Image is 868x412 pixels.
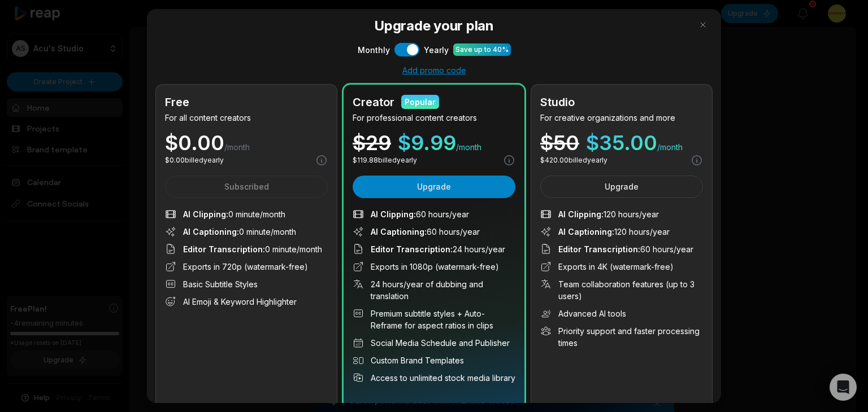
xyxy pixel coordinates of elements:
span: /month [456,142,481,153]
span: AI Clipping : [558,209,604,219]
h3: Upgrade your plan [156,16,712,36]
span: Editor Transcription : [183,244,265,254]
span: Editor Transcription : [558,244,640,254]
span: 120 hours/year [558,208,659,220]
span: 120 hours/year [558,226,670,238]
span: /month [657,142,683,153]
span: AI Clipping : [183,209,228,219]
p: $ 0.00 billed yearly [165,155,224,165]
p: For all content creators [165,112,328,124]
span: AI Captioning : [371,227,427,236]
span: $ 35.00 [586,133,657,153]
p: For creative organizations and more [540,112,703,124]
h2: Free [165,94,189,111]
span: $ 9.99 [398,133,456,153]
li: Advanced AI tools [540,308,703,319]
span: $ 0.00 [165,133,224,153]
button: Upgrade [353,176,515,198]
span: Yearly [424,44,449,56]
li: Exports in 720p (watermark-free) [165,261,328,273]
div: Popular [405,96,436,108]
span: AI Captioning : [183,227,239,236]
li: Exports in 1080p (watermark-free) [353,261,515,273]
li: Exports in 4K (watermark-free) [540,261,703,273]
li: Basic Subtitle Styles [165,278,328,290]
li: Access to unlimited stock media library [353,372,515,384]
li: Custom Brand Templates [353,354,515,366]
span: AI Clipping : [371,209,416,219]
li: Team collaboration features (up to 3 users) [540,278,703,302]
li: Social Media Schedule and Publisher [353,337,515,349]
span: 0 minute/month [183,243,322,255]
p: $ 119.88 billed yearly [353,155,417,165]
span: /month [224,142,250,153]
span: 60 hours/year [558,243,693,255]
h2: Creator [353,94,394,111]
span: 60 hours/year [371,226,480,238]
p: $ 420.00 billed yearly [540,155,607,165]
span: 0 minute/month [183,226,296,238]
span: Monthly [358,44,390,56]
span: AI Captioning : [558,227,614,236]
h2: Studio [540,94,575,111]
li: 24 hours/year of dubbing and translation [353,278,515,302]
div: $ 29 [353,133,391,153]
li: Priority support and faster processing times [540,325,703,349]
button: Upgrade [540,176,703,198]
span: 0 minute/month [183,208,285,220]
li: Premium subtitle styles + Auto-Reframe for aspect ratios in clips [353,308,515,331]
span: 60 hours/year [371,208,469,220]
li: AI Emoji & Keyword Highlighter [165,296,328,308]
p: For professional content creators [353,112,515,124]
div: Add promo code [156,65,712,76]
span: Editor Transcription : [371,244,453,254]
span: 24 hours/year [371,243,505,255]
div: Save up to 40% [455,45,509,55]
div: $ 50 [540,133,579,153]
